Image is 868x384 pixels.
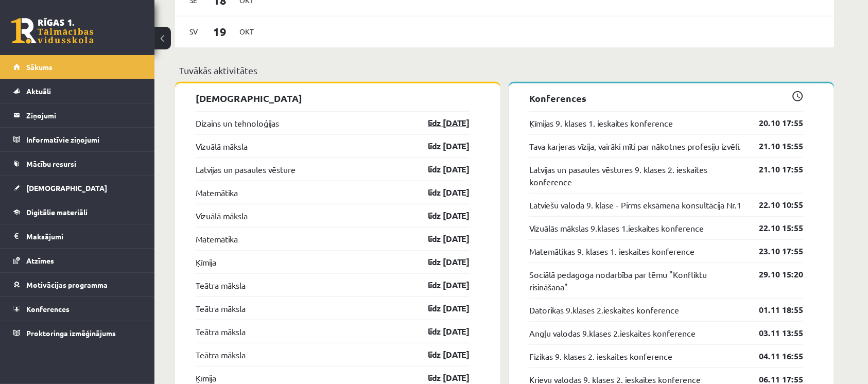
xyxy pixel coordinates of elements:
[410,163,470,176] a: līdz [DATE]
[26,224,142,248] legend: Maksājumi
[196,163,296,176] a: Latvijas un pasaules vēsture
[743,117,803,129] a: 20.10 17:55
[196,186,238,199] a: Matemātika
[204,23,236,40] span: 19
[179,63,830,77] p: Tuvākās aktivitātes
[196,233,238,245] a: Matemātika
[196,325,246,338] a: Teātra māksla
[529,327,696,339] a: Angļu valodas 9.klases 2.ieskaites konference
[26,304,70,313] span: Konferences
[26,207,88,217] span: Digitālie materiāli
[410,140,470,152] a: līdz [DATE]
[743,268,803,281] a: 29.10 15:20
[13,79,142,103] a: Aktuāli
[13,103,142,127] a: Ziņojumi
[26,159,76,168] span: Mācību resursi
[410,348,470,361] a: līdz [DATE]
[13,152,142,176] a: Mācību resursi
[13,321,142,345] a: Proktoringa izmēģinājums
[743,163,803,176] a: 21.10 17:55
[529,350,672,362] a: Fizikas 9. klases 2. ieskaites konference
[13,176,142,200] a: [DEMOGRAPHIC_DATA]
[529,222,704,234] a: Vizuālās mākslas 9.klases 1.ieskaites konference
[26,328,116,338] span: Proktoringa izmēģinājums
[11,18,94,44] a: Rīgas 1. Tālmācības vidusskola
[410,210,470,222] a: līdz [DATE]
[743,350,803,362] a: 04.11 16:55
[26,103,142,127] legend: Ziņojumi
[183,24,204,40] span: Sv
[196,91,470,105] p: [DEMOGRAPHIC_DATA]
[26,62,53,72] span: Sākums
[196,210,248,222] a: Vizuālā māksla
[529,117,673,129] a: Ķīmijas 9. klases 1. ieskaites konference
[196,140,248,152] a: Vizuālā māksla
[410,256,470,268] a: līdz [DATE]
[529,304,679,316] a: Datorikas 9.klases 2.ieskaites konference
[26,183,107,193] span: [DEMOGRAPHIC_DATA]
[196,279,246,291] a: Teātra māksla
[410,186,470,199] a: līdz [DATE]
[26,128,142,151] legend: Informatīvie ziņojumi
[13,249,142,272] a: Atzīmes
[26,86,51,96] span: Aktuāli
[529,140,741,152] a: Tava karjeras vīzija, vairāki mīti par nākotnes profesiju izvēli.
[196,117,279,129] a: Dizains un tehnoloģijas
[743,199,803,211] a: 22.10 10:55
[196,302,246,315] a: Teātra māksla
[13,273,142,296] a: Motivācijas programma
[13,128,142,151] a: Informatīvie ziņojumi
[13,297,142,321] a: Konferences
[529,245,695,257] a: Matemātikas 9. klases 1. ieskaites konference
[26,256,54,265] span: Atzīmes
[410,325,470,338] a: līdz [DATE]
[13,200,142,224] a: Digitālie materiāli
[743,245,803,257] a: 23.10 17:55
[410,302,470,315] a: līdz [DATE]
[529,199,741,211] a: Latviešu valoda 9. klase - Pirms eksāmena konsultācija Nr.1
[196,256,216,268] a: Ķīmija
[743,327,803,339] a: 03.11 13:55
[410,117,470,129] a: līdz [DATE]
[26,280,108,289] span: Motivācijas programma
[13,224,142,248] a: Maksājumi
[743,222,803,234] a: 22.10 15:55
[743,304,803,316] a: 01.11 18:55
[13,55,142,79] a: Sākums
[236,24,257,40] span: Okt
[196,348,246,361] a: Teātra māksla
[743,140,803,152] a: 21.10 15:55
[529,268,743,293] a: Sociālā pedagoga nodarbība par tēmu "Konfliktu risināšana"
[196,372,216,384] a: Ķīmija
[529,163,743,188] a: Latvijas un pasaules vēstures 9. klases 2. ieskaites konference
[410,279,470,291] a: līdz [DATE]
[410,233,470,245] a: līdz [DATE]
[529,91,803,105] p: Konferences
[410,372,470,384] a: līdz [DATE]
